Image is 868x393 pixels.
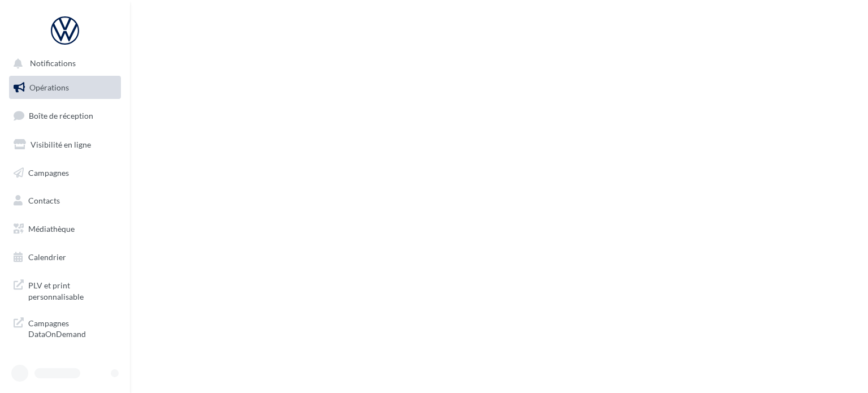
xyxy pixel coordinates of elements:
span: Opérations [29,83,69,92]
a: Médiathèque [7,217,123,241]
span: Calendrier [28,252,66,262]
span: PLV et print personnalisable [28,278,116,302]
span: Boîte de réception [29,111,93,120]
a: Calendrier [7,245,123,269]
span: Contacts [28,196,60,205]
span: Médiathèque [28,224,75,234]
a: Visibilité en ligne [7,133,123,157]
span: Campagnes DataOnDemand [28,316,116,340]
a: Boîte de réception [7,103,123,128]
span: Visibilité en ligne [31,140,91,149]
a: Campagnes DataOnDemand [7,311,123,344]
span: Notifications [30,59,76,68]
a: Campagnes [7,161,123,185]
a: Contacts [7,189,123,213]
span: Campagnes [28,167,69,177]
a: PLV et print personnalisable [7,273,123,306]
a: Opérations [7,76,123,100]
